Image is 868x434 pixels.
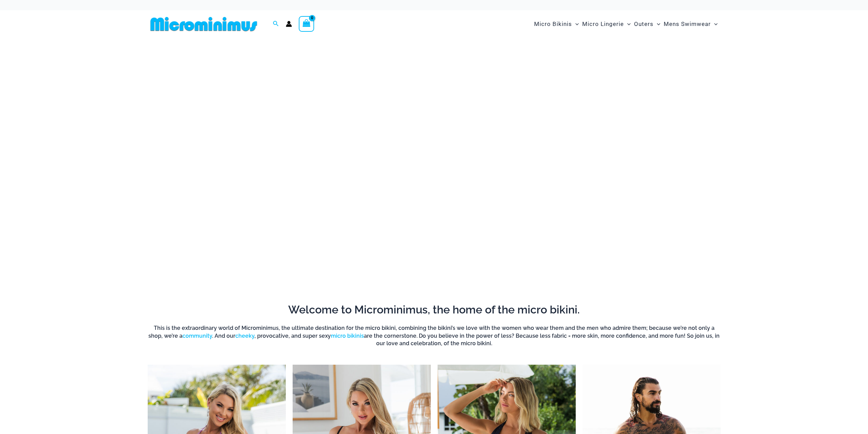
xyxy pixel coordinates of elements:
[534,15,572,33] span: Micro Bikinis
[711,15,718,33] span: Menu Toggle
[580,14,632,34] a: Micro LingerieMenu ToggleMenu Toggle
[286,21,292,27] a: Account icon link
[148,303,721,317] h2: Welcome to Microminimus, the home of the micro bikini.
[532,14,580,34] a: Micro BikinisMenu ToggleMenu Toggle
[653,15,660,33] span: Menu Toggle
[582,15,624,33] span: Micro Lingerie
[634,15,653,33] span: Outers
[572,15,579,33] span: Menu Toggle
[531,13,721,36] nav: Site Navigation
[331,333,364,339] a: micro bikinis
[235,333,254,339] a: cheeky
[632,14,662,34] a: OutersMenu ToggleMenu Toggle
[664,15,711,33] span: Mens Swimwear
[148,324,721,347] h6: This is the extraordinary world of Microminimus, the ultimate destination for the micro bikini, c...
[299,16,314,32] a: View Shopping Cart, empty
[148,16,260,32] img: MM SHOP LOGO FLAT
[662,14,719,34] a: Mens SwimwearMenu ToggleMenu Toggle
[624,15,631,33] span: Menu Toggle
[273,20,279,28] a: Search icon link
[182,333,212,339] a: community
